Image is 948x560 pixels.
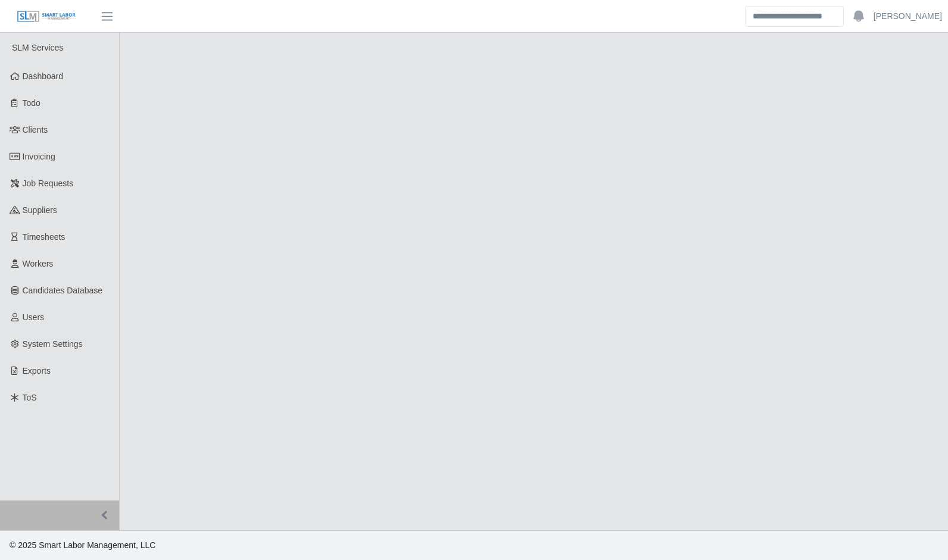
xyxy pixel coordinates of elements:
span: Clients [23,125,48,134]
img: SLM Logo [17,10,76,23]
span: Candidates Database [23,286,103,295]
span: Job Requests [23,179,74,188]
span: Workers [23,259,54,268]
input: Search [745,6,844,27]
span: © 2025 Smart Labor Management, LLC [10,540,155,550]
span: Users [23,312,45,322]
span: ToS [23,393,37,402]
a: [PERSON_NAME] [874,10,942,23]
span: Dashboard [23,71,64,81]
span: Exports [23,366,51,376]
span: Todo [23,98,40,108]
span: Timesheets [23,232,66,242]
span: SLM Services [12,43,63,52]
span: System Settings [23,339,83,349]
span: Invoicing [23,152,55,161]
span: Suppliers [23,205,57,215]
